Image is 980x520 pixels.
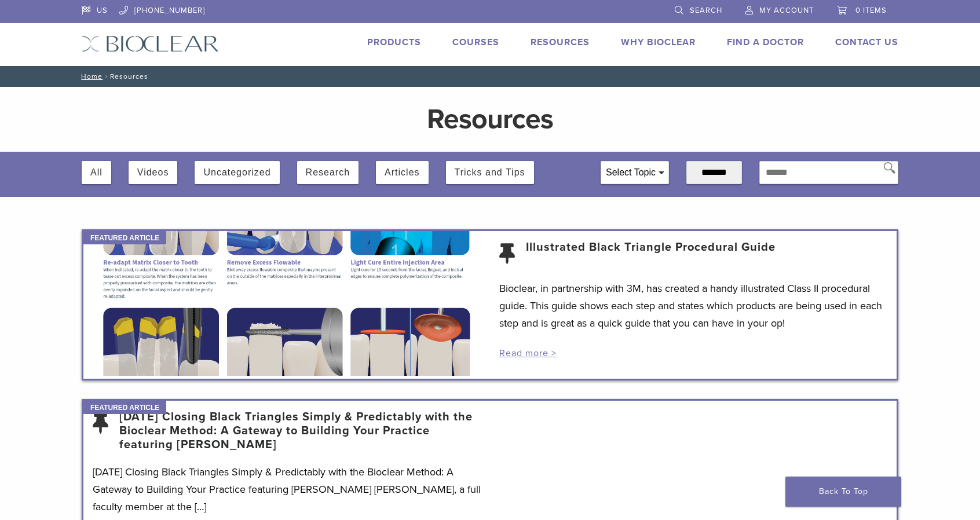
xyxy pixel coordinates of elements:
[103,74,110,79] span: /
[690,6,722,15] span: Search
[727,36,804,48] a: Find A Doctor
[759,6,814,15] span: My Account
[203,161,270,184] button: Uncategorized
[621,36,696,48] a: Why Bioclear
[385,161,419,184] button: Articles
[119,410,481,452] a: [DATE] Closing Black Triangles Simply & Predictably with the Bioclear Method: A Gateway to Buildi...
[93,463,481,515] p: [DATE] Closing Black Triangles Simply & Predictably with the Bioclear Method: A Gateway to Buildi...
[785,477,901,507] a: Back To Top
[526,240,776,268] a: Illustrated Black Triangle Procedural Guide
[499,347,557,359] a: Read more >
[601,162,668,184] div: Select Topic
[221,105,759,133] h1: Resources
[306,161,350,184] button: Research
[855,6,887,15] span: 0 items
[367,36,421,48] a: Products
[835,36,898,48] a: Contact Us
[90,161,103,184] button: All
[73,66,907,87] nav: Resources
[78,72,103,80] a: Home
[499,280,887,332] p: Bioclear, in partnership with 3M, has created a handy illustrated Class II procedural guide. This...
[452,36,499,48] a: Courses
[137,161,169,184] button: Videos
[531,36,590,48] a: Resources
[82,35,219,52] img: Bioclear
[455,161,525,184] button: Tricks and Tips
